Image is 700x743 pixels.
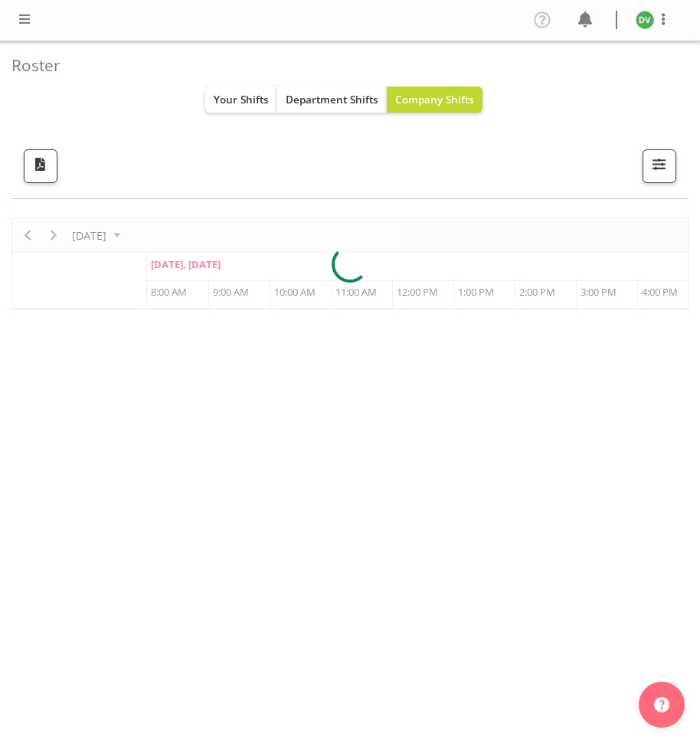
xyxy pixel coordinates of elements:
button: Filter Shifts [643,149,676,183]
button: Your Shifts [205,87,277,113]
h4: Roster [11,57,676,74]
span: Company Shifts [395,92,474,106]
img: desk-view11665.jpg [636,11,654,29]
span: Department Shifts [286,92,378,106]
span: Your Shifts [214,92,269,106]
button: Download a PDF of the roster for the current day [24,149,57,183]
button: Department Shifts [277,87,387,113]
button: Company Shifts [387,87,482,113]
img: help-xxl-2.png [654,697,669,712]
